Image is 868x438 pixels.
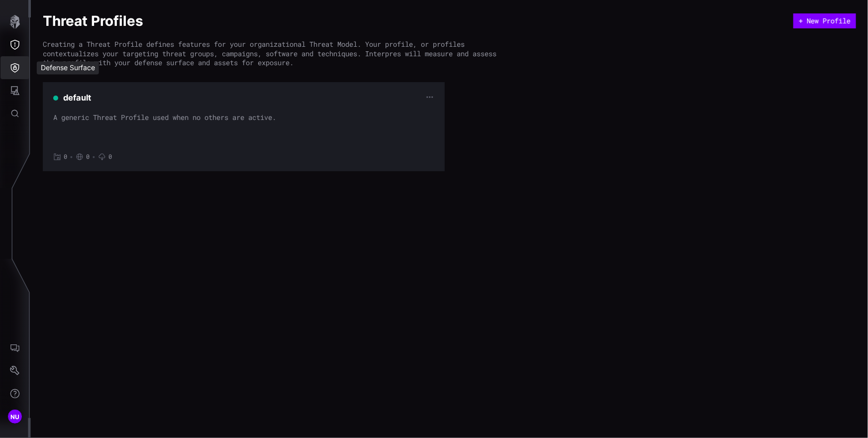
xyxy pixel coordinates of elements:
button: + New Profile [793,13,856,28]
span: 0 [108,153,112,161]
div: A generic Threat Profile used when no others are active. [53,113,434,143]
span: • [70,153,73,161]
span: default [63,93,91,103]
span: NU [10,412,20,422]
button: NU [0,405,29,428]
h1: Threat Profiles [43,12,793,30]
div: Creating a Threat Profile defines features for your organizational Threat Model. Your profile, or... [43,40,505,67]
span: 0 [64,153,67,161]
span: 0 [86,153,90,161]
span: • [92,153,96,161]
div: Defense Surface [37,61,99,74]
